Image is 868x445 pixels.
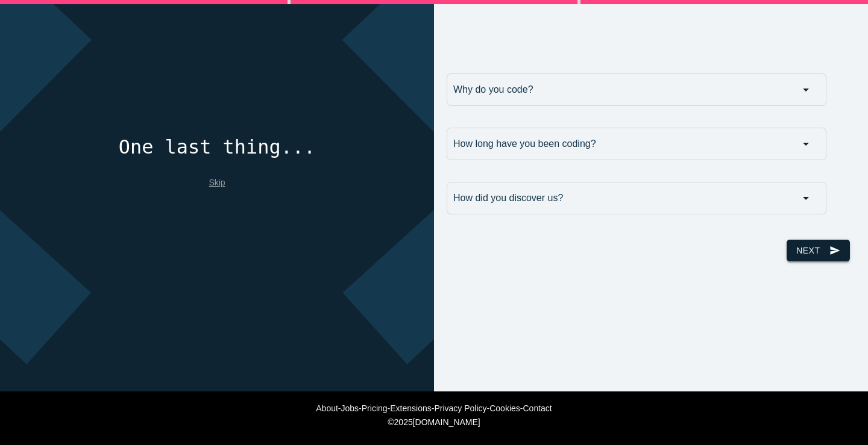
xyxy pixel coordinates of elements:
[341,403,359,413] a: Jobs
[119,137,316,158] h4: One last thing...
[434,403,486,413] a: Privacy Policy
[362,403,388,413] a: Pricing
[523,403,552,413] a: Contact
[316,403,338,413] a: About
[209,178,225,187] a: Skip
[829,240,840,261] i: send
[390,403,431,413] a: Extensions
[489,403,520,413] a: Cookies
[134,417,734,427] div: © [DOMAIN_NAME]
[6,403,862,413] div: - - - - - -
[394,417,413,427] span: 2025
[787,240,849,261] button: Nextsend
